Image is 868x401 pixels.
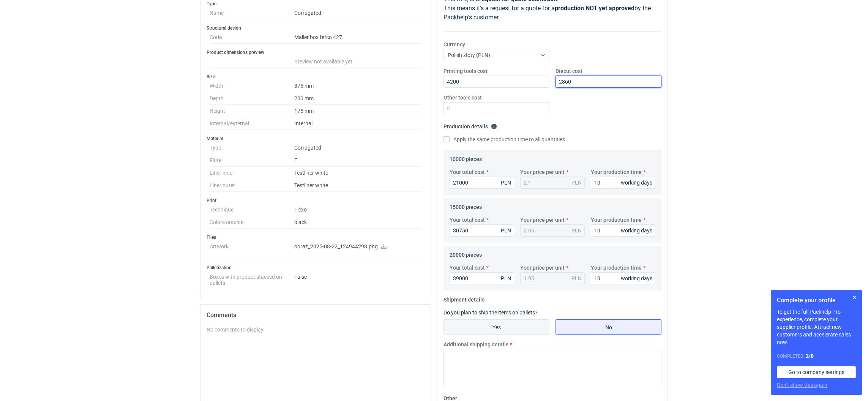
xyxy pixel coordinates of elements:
[207,136,425,142] h3: Material
[207,326,425,333] div: No comments to display
[777,308,856,346] p: To get the full Packhelp Pro experience, complete your supplier profile. Attract new customers an...
[210,154,294,167] dt: Flute
[210,271,294,286] dt: Boxes with product stacked on pallets
[777,296,856,305] h1: Complete your profile
[555,5,634,12] strong: production NOT yet approved
[621,227,652,234] div: working days
[591,177,655,189] input: 0
[443,294,485,303] legend: Shipment details
[210,204,294,216] dt: Technique
[210,105,294,117] dt: Height
[210,117,294,130] dt: Internal/external
[210,92,294,105] dt: Depth
[294,216,421,229] dd: black
[443,341,508,348] label: Additional shipping details
[443,41,465,48] label: Currency
[443,94,482,101] label: Other tools cost
[450,177,514,189] input: 0
[591,216,642,224] label: Your production time
[448,52,490,58] span: Polish złoty (PLN)
[207,74,425,80] h3: Size
[501,275,511,282] div: PLN
[520,264,565,272] label: Your price per unit
[294,243,421,250] p: obraz_2025-08-22_124944298.png
[806,353,814,359] strong: 2 / 8
[450,168,485,176] label: Your total cost
[450,264,485,272] label: Your total cost
[777,366,856,378] a: Go to company settings
[571,227,582,234] div: PLN
[207,1,425,7] h3: Type
[591,272,655,284] input: 0
[556,319,661,335] label: No
[450,216,485,224] label: Your total cost
[294,117,421,130] dd: Internal
[443,120,497,129] legend: Production details
[294,105,421,117] dd: 175 mm
[207,311,425,320] h2: Comments
[621,275,652,282] div: working days
[294,271,421,286] dd: False
[294,7,421,19] dd: Corrugated
[591,264,642,272] label: Your production time
[443,102,549,114] input: 0
[450,224,514,237] input: 0
[443,67,488,75] label: Printing tools cost
[850,293,859,302] button: Skip for now
[450,272,514,284] input: 0
[207,265,425,271] h3: Palletization
[450,201,482,210] legend: 15000 pieces
[777,352,856,360] div: Completed:
[556,67,582,75] label: Diecut cost
[294,58,354,65] span: Preview not available yet.
[207,197,425,204] h3: Print
[210,167,294,179] dt: Liner inner
[443,319,549,335] label: Yes
[207,25,425,31] h3: Structural design
[294,142,421,154] dd: Corrugated
[520,168,565,176] label: Your price per unit
[443,76,549,88] input: 0
[443,309,538,316] label: Do you plan to ship the items on pallets?
[571,275,582,282] div: PLN
[571,179,582,186] div: PLN
[210,7,294,19] dt: Name
[621,179,652,186] div: working days
[450,153,482,162] legend: 10000 pieces
[210,80,294,92] dt: Width
[210,240,294,259] dt: Artwork
[520,216,565,224] label: Your price per unit
[294,179,421,192] dd: Testliner white
[501,227,511,234] div: PLN
[210,216,294,229] dt: Colors outside
[207,234,425,240] h3: Files
[210,31,294,44] dt: Code
[591,224,655,237] input: 0
[501,179,511,186] div: PLN
[591,168,642,176] label: Your production time
[777,381,827,389] button: Don’t show this again
[210,142,294,154] dt: Type
[294,31,421,44] dd: Mailer box fefco 427
[294,154,421,167] dd: E
[443,136,565,143] label: Apply the same production time to all quantities
[556,76,661,88] input: 0
[207,49,425,55] h3: Product dimensions preview
[294,80,421,92] dd: 375 mm
[450,249,482,258] legend: 20000 pieces
[294,167,421,179] dd: Testliner white
[210,179,294,192] dt: Liner outer
[294,204,421,216] dd: Flexo
[294,92,421,105] dd: 200 mm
